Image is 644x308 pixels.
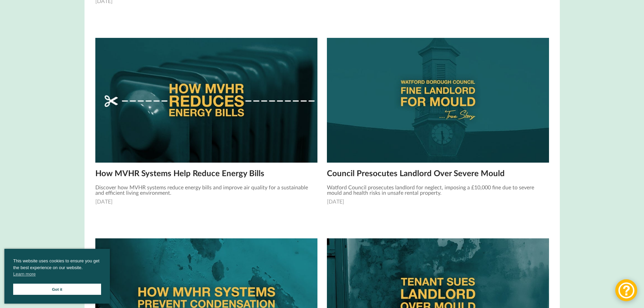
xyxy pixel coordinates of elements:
a: How MVHR Systems Help Reduce Energy Bills [95,168,264,178]
div: cookieconsent [4,249,110,304]
a: Got it cookie [13,284,101,295]
span: This website uses cookies to ensure you get the best experience on our website. [13,258,101,279]
a: cookies - Learn more [13,271,35,278]
div: [DATE] [95,198,317,205]
img: Council Presocutes Landlord Over Severe Mould [327,38,549,163]
img: How MVHR Systems Help Reduce Energy Bills [95,38,317,163]
span: Discover how MVHR systems reduce energy bills and improve air quality for a sustainable and effic... [95,184,308,196]
span: Watford Council prosecutes landlord for neglect, imposing a £10,000 fine due to severe mould and ... [327,184,534,196]
a: Council Presocutes Landlord Over Severe Mould [327,168,505,178]
div: [DATE] [327,198,549,205]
